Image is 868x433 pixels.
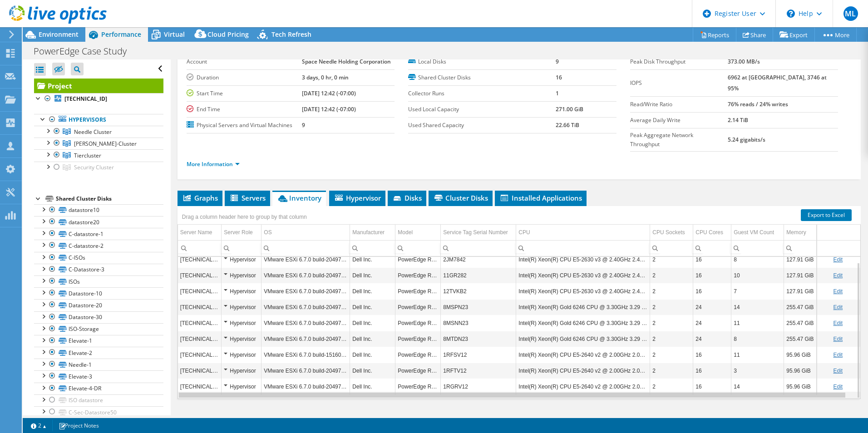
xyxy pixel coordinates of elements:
[34,323,163,335] a: ISO-Storage
[784,267,817,283] td: Column Memory, Value 127.91 GiB
[516,299,650,315] td: Column CPU, Value Intel(R) Xeon(R) Gold 6246 CPU @ 3.30GHz 3.29 GHz
[516,267,650,283] td: Column CPU, Value Intel(R) Xeon(R) CPU E5-2630 v3 @ 2.40GHz 2.40 GHz
[224,349,259,360] div: Hypervisor
[222,379,261,394] td: Column Server Role, Value Hypervisor
[650,331,693,347] td: Column CPU Sockets, Value 2
[25,420,53,431] a: 2
[728,100,788,108] b: 76% reads / 24% writes
[441,225,516,241] td: Service Tag Serial Number Column
[731,251,784,267] td: Column Guest VM Count, Value 8
[556,89,559,97] b: 1
[224,318,259,329] div: Hypervisor
[784,331,817,347] td: Column Memory, Value 255.47 GiB
[350,240,395,256] td: Column Manufacturer, Filter cell
[34,394,163,406] a: ISO datastore
[34,204,163,216] a: datastore10
[74,152,101,159] span: Tiercluster
[516,347,650,363] td: Column CPU, Value Intel(R) Xeon(R) CPU E5-2640 v2 @ 2.00GHz 2.00 GHz
[178,240,222,256] td: Column Server Name, Filter cell
[224,302,259,313] div: Hypervisor
[441,283,516,299] td: Column Service Tag Serial Number, Value 12TVKB2
[695,227,723,238] div: CPU Cores
[187,73,302,82] label: Duration
[350,315,395,331] td: Column Manufacturer, Value Dell Inc.
[178,299,222,315] td: Column Server Name, Value 10.32.14.21
[833,384,843,390] a: Edit
[833,320,843,326] a: Edit
[350,379,395,394] td: Column Manufacturer, Value Dell Inc.
[222,240,261,256] td: Column Server Role, Filter cell
[34,126,163,138] a: Needle Cluster
[34,383,163,394] a: Elevate-4-DR
[187,121,302,130] label: Physical Servers and Virtual Machines
[52,420,105,431] a: Project Notes
[731,331,784,347] td: Column Guest VM Count, Value 8
[222,251,261,267] td: Column Server Role, Value Hypervisor
[350,283,395,299] td: Column Manufacturer, Value Dell Inc.
[178,379,222,394] td: Column Server Name, Value 10.32.22.92
[441,331,516,347] td: Column Service Tag Serial Number, Value 8MTDN23
[222,331,261,347] td: Column Server Role, Value Hypervisor
[693,225,731,241] td: CPU Cores Column
[350,363,395,379] td: Column Manufacturer, Value Dell Inc.
[731,315,784,331] td: Column Guest VM Count, Value 11
[693,299,731,315] td: Column CPU Cores, Value 24
[222,267,261,283] td: Column Server Role, Value Hypervisor
[731,240,784,256] td: Column Guest VM Count, Filter cell
[56,193,163,204] div: Shared Cluster Disks
[34,287,163,299] a: Datastore-10
[784,379,817,394] td: Column Memory, Value 95.96 GiB
[302,121,305,129] b: 9
[64,95,107,103] b: [TECHNICAL_ID]
[222,363,261,379] td: Column Server Role, Value Hypervisor
[395,225,441,241] td: Model Column
[731,267,784,283] td: Column Guest VM Count, Value 10
[516,251,650,267] td: Column CPU, Value Intel(R) Xeon(R) CPU E5-2630 v3 @ 2.40GHz 2.40 GHz
[693,347,731,363] td: Column CPU Cores, Value 16
[650,299,693,315] td: Column CPU Sockets, Value 2
[833,304,843,310] a: Edit
[34,359,163,370] a: Needle-1
[693,331,731,347] td: Column CPU Cores, Value 24
[736,28,773,42] a: Share
[34,406,163,418] a: C-Sec-Datastore50
[693,251,731,267] td: Column CPU Cores, Value 16
[271,30,311,39] span: Tech Refresh
[630,79,728,88] label: IOPS
[224,381,259,392] div: Hypervisor
[801,209,852,221] a: Export to Excel
[187,57,302,66] label: Account
[441,267,516,283] td: Column Service Tag Serial Number, Value 11GR282
[693,267,731,283] td: Column CPU Cores, Value 16
[350,347,395,363] td: Column Manufacturer, Value Dell Inc.
[773,28,815,42] a: Export
[650,283,693,299] td: Column CPU Sockets, Value 2
[650,315,693,331] td: Column CPU Sockets, Value 2
[261,267,350,283] td: Column OS, Value VMware ESXi 6.7.0 build-20497097
[650,363,693,379] td: Column CPU Sockets, Value 2
[408,57,556,66] label: Local Disks
[224,334,259,344] div: Hypervisor
[833,352,843,358] a: Edit
[182,193,218,202] span: Graphs
[392,193,422,202] span: Disks
[784,299,817,315] td: Column Memory, Value 255.47 GiB
[516,283,650,299] td: Column CPU, Value Intel(R) Xeon(R) CPU E5-2630 v3 @ 2.40GHz 2.40 GHz
[630,116,728,125] label: Average Daily Write
[261,331,350,347] td: Column OS, Value VMware ESXi 6.7.0 build-20497097
[224,365,259,376] div: Hypervisor
[34,138,163,149] a: Taylor-Cluster
[731,347,784,363] td: Column Guest VM Count, Value 11
[833,336,843,342] a: Edit
[30,46,141,56] h1: PowerEdge Case Study
[261,315,350,331] td: Column OS, Value VMware ESXi 6.7.0 build-20497097
[229,193,266,202] span: Servers
[833,288,843,295] a: Edit
[395,363,441,379] td: Column Model, Value PowerEdge R620
[180,211,309,223] div: Drag a column header here to group by that column
[814,28,857,42] a: More
[630,100,728,109] label: Read/Write Ratio
[261,251,350,267] td: Column OS, Value VMware ESXi 6.7.0 build-20497097
[784,315,817,331] td: Column Memory, Value 255.47 GiB
[516,363,650,379] td: Column CPU, Value Intel(R) Xeon(R) CPU E5-2640 v2 @ 2.00GHz 2.00 GHz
